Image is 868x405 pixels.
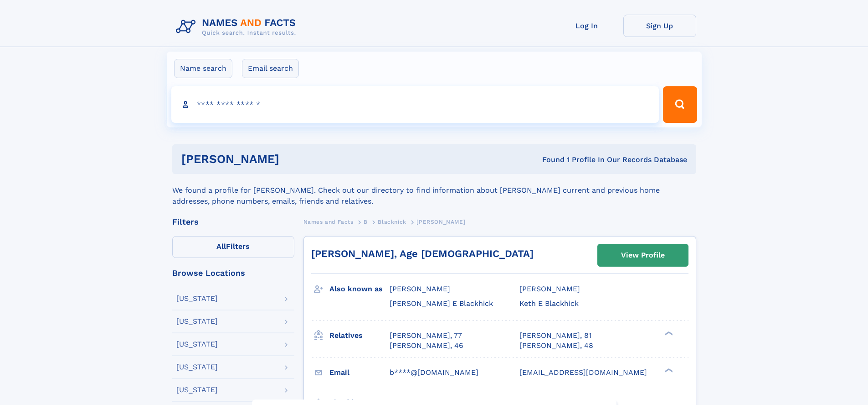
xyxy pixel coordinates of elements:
span: [EMAIL_ADDRESS][DOMAIN_NAME] [519,368,647,377]
button: Search Button [663,86,697,123]
input: search input [171,86,659,123]
img: Logo Names and Facts [172,15,303,39]
div: [US_STATE] [176,341,218,348]
div: [US_STATE] [176,318,218,325]
a: Sign Up [623,15,696,37]
a: [PERSON_NAME], 48 [519,341,593,351]
div: Filters [172,218,294,226]
span: [PERSON_NAME] [519,284,580,293]
div: Browse Locations [172,269,294,277]
span: Blacknick [378,219,406,225]
label: Email search [242,59,299,78]
div: Found 1 Profile In Our Records Database [411,155,687,165]
div: [US_STATE] [176,295,218,302]
a: Log In [550,15,623,37]
h1: [PERSON_NAME] [181,153,411,165]
h3: Also known as [329,281,390,297]
div: View Profile [621,245,665,266]
a: Blacknick [378,216,406,227]
h3: Email [329,365,390,380]
div: [US_STATE] [176,363,218,371]
a: [PERSON_NAME], 46 [390,341,463,351]
div: ❯ [663,367,673,373]
a: [PERSON_NAME], 77 [390,331,462,341]
a: View Profile [598,244,688,266]
span: [PERSON_NAME] [416,219,465,225]
span: All [216,242,226,251]
span: [PERSON_NAME] [390,284,450,293]
a: Names and Facts [303,216,354,227]
div: ❯ [663,330,673,336]
a: [PERSON_NAME], 81 [519,331,591,341]
h3: Relatives [329,328,390,343]
div: We found a profile for [PERSON_NAME]. Check out our directory to find information about [PERSON_N... [172,174,696,207]
label: Filters [172,236,294,258]
div: [US_STATE] [176,386,218,394]
span: [PERSON_NAME] E Blackhick [390,299,493,308]
span: B [364,219,368,225]
a: B [364,216,368,227]
label: Name search [174,59,232,78]
a: [PERSON_NAME], Age [DEMOGRAPHIC_DATA] [311,248,534,259]
span: Keth E Blackhick [519,299,579,308]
